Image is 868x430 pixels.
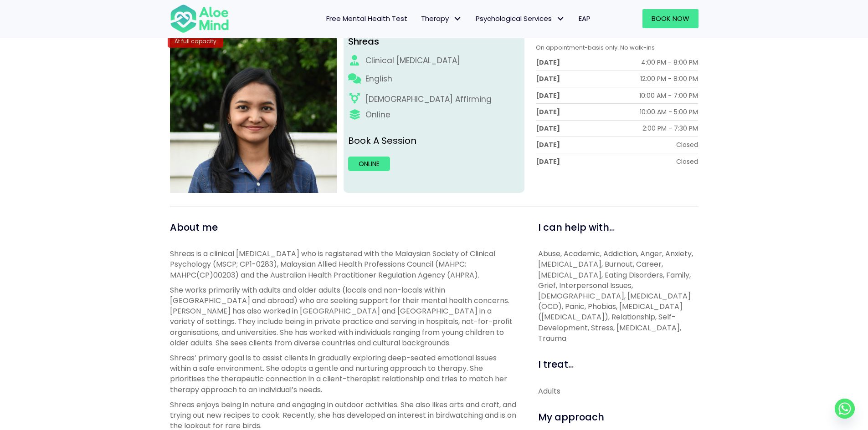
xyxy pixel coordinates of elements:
span: Psychological Services: submenu [554,12,567,25]
a: TherapyTherapy: submenu [414,9,469,28]
span: Therapy [421,14,462,23]
div: [DATE] [536,58,560,67]
a: Book Now [642,9,699,28]
span: Psychological Services [476,14,565,23]
div: 12:00 PM - 8:00 PM [640,74,698,83]
span: I can help with... [538,221,615,234]
div: Closed [676,157,698,166]
span: On appointment-basis only. No walk-ins [536,43,655,52]
span: About me [170,221,218,234]
p: Book A Session [348,134,520,147]
div: Clinical [MEDICAL_DATA] [365,55,460,66]
span: Free Mental Health Test [326,14,407,23]
span: I treat... [538,358,574,371]
nav: Menu [241,9,597,28]
a: Whatsapp [835,399,855,419]
p: Abuse, Academic, Addiction, Anger, Anxiety, [MEDICAL_DATA], Burnout, Career, [MEDICAL_DATA], Eati... [538,248,699,344]
div: [DATE] [536,157,560,166]
div: [DATE] [536,107,560,116]
a: Psychological ServicesPsychological Services: submenu [469,9,572,28]
a: Free Mental Health Test [319,9,414,28]
div: Closed [676,140,698,149]
span: EAP [579,14,591,23]
span: Book Now [652,14,689,23]
img: Shreas clinical psychologist [170,30,337,193]
div: [DATE] [536,91,560,100]
p: English [365,73,392,85]
a: EAP [572,9,597,28]
div: [DATE] [536,140,560,149]
div: Shreas [348,35,520,48]
div: Adults [538,386,699,396]
div: [DATE] [536,124,560,133]
div: 10:00 AM - 7:00 PM [639,91,698,100]
div: [DEMOGRAPHIC_DATA] Affirming [365,94,492,105]
p: Shreas is a clinical [MEDICAL_DATA] who is registered with the Malaysian Society of Clinical Psyc... [170,248,518,280]
div: At full capacity [168,35,223,47]
p: Shreas’ primary goal is to assist clients in gradually exploring deep-seated emotional issues wit... [170,353,518,395]
div: 2:00 PM - 7:30 PM [642,124,698,133]
img: Aloe mind Logo [170,4,229,34]
div: 10:00 AM - 5:00 PM [640,107,698,116]
a: Online [348,157,390,171]
p: She works primarily with adults and older adults (locals and non-locals within [GEOGRAPHIC_DATA] ... [170,285,518,348]
div: 4:00 PM - 8:00 PM [641,58,698,67]
span: Therapy: submenu [451,12,464,25]
div: Online [365,109,390,121]
div: [DATE] [536,74,560,83]
span: My approach [538,410,604,424]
